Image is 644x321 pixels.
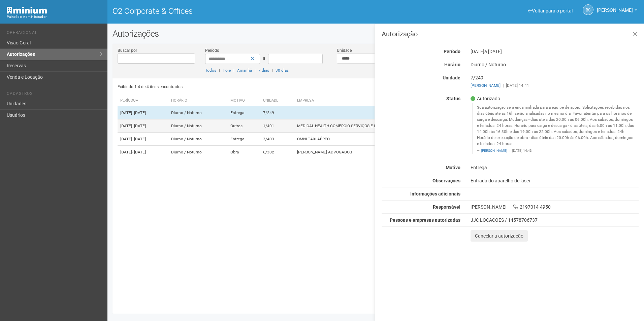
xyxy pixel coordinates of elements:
span: | [510,149,510,152]
a: [PERSON_NAME] [597,8,637,14]
div: Entrada do aparelho de laser [465,178,644,184]
span: Autorizado [471,96,500,102]
span: a [263,56,265,61]
span: - [DATE] [132,150,146,154]
td: [DATE] [118,146,168,159]
label: Unidade [337,47,352,53]
a: Voltar para o portal [528,8,573,13]
td: 1/401 [260,119,294,133]
h1: O2 Corporate & Offices [112,7,371,15]
span: | [219,68,220,73]
span: - [DATE] [132,110,146,115]
td: Obra [228,146,260,159]
span: | [272,68,273,73]
td: Entrega [228,133,260,146]
h2: Autorizações [112,29,639,39]
span: BIANKA souza cruz cavalcanti [597,1,633,13]
button: Cancelar a autorização [471,230,528,242]
td: [DATE] [118,133,168,146]
td: 6/302 [260,146,294,159]
td: Diurno / Noturno [168,133,228,146]
a: Amanhã [237,68,252,73]
strong: Período [444,49,460,54]
strong: Motivo [446,165,460,170]
a: [PERSON_NAME] [481,149,507,152]
td: Entrega [228,106,260,119]
strong: Observações [432,178,460,183]
td: MEDICAL HEALTH COMERCIO SERVIÇOS E IMPORTAÇÃO LTDA [294,119,488,133]
strong: Informações adicionais [410,191,460,197]
label: Buscar por [118,47,137,53]
strong: Responsável [433,204,460,210]
span: - [DATE] [132,123,146,128]
td: Diurno / Noturno [168,106,228,119]
li: Cadastros [7,91,102,98]
h3: Autorização [382,31,639,37]
span: a [DATE] [484,49,502,54]
span: | [503,83,504,88]
td: Diurno / Noturno [168,146,228,159]
span: | [233,68,234,73]
th: Horário [168,95,228,106]
strong: Status [446,96,460,101]
span: | [255,68,256,73]
strong: Horário [444,62,460,67]
a: Todos [205,68,216,73]
td: 3/403 [260,133,294,146]
a: Bs [583,4,593,15]
div: Diurno / Noturno [465,62,644,68]
td: OMNI TÁXI AÉREO [294,133,488,146]
strong: Pessoas e empresas autorizadas [390,217,460,223]
th: Unidade [260,95,294,106]
div: [DATE] 14:41 [471,82,639,88]
a: 7 dias [258,68,269,73]
div: [PERSON_NAME] 2197014-4950 [465,204,644,210]
a: Hoje [223,68,231,73]
span: - [DATE] [132,137,146,141]
a: 30 dias [276,68,289,73]
div: Painel do Administrador [7,14,102,20]
td: 7/249 [260,106,294,119]
img: Minium [7,7,47,14]
td: Diurno / Noturno [168,119,228,133]
div: Exibindo 1-4 de 4 itens encontrados [118,82,374,92]
td: [DATE] [118,106,168,119]
div: Entrega [465,165,644,171]
td: Outros [228,119,260,133]
footer: [DATE] 14:43 [477,148,635,153]
li: Operacional [7,30,102,37]
strong: Unidade [443,75,460,80]
div: JJC LOCACOES / 14578706737 [471,217,639,223]
th: Motivo [228,95,260,106]
th: Período [118,95,168,106]
blockquote: Sua autorização será encaminhada para a equipe de apoio. Solicitações recebidas nos dias úteis at... [472,103,639,154]
a: [PERSON_NAME] [471,83,501,88]
td: [PERSON_NAME] ADVOGADOS [294,146,488,159]
div: [DATE] [465,48,644,55]
label: Período [205,47,219,53]
th: Empresa [294,95,488,106]
td: [DATE] [118,119,168,133]
div: 7/249 [465,75,644,88]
